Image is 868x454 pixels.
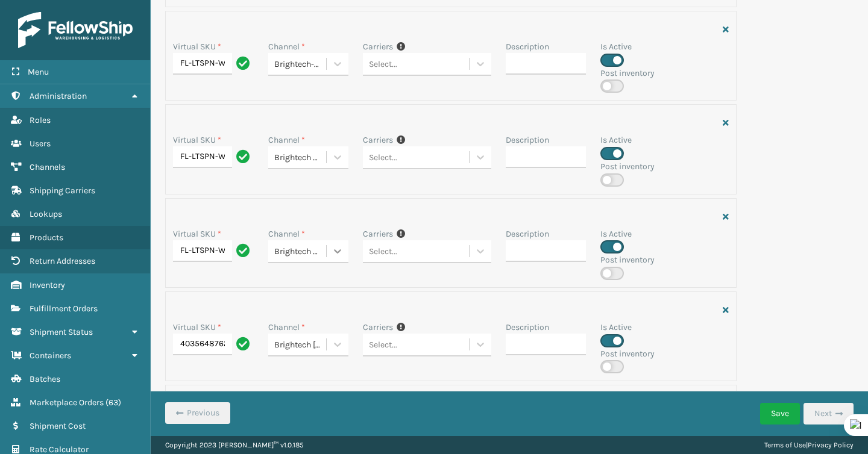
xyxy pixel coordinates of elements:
[369,244,397,257] div: Select...
[274,57,328,70] div: Brightech- Walmart
[30,209,62,219] span: Lookups
[268,228,305,240] label: Channel
[30,162,65,172] span: Channels
[600,228,632,240] label: Is Active
[30,327,93,337] span: Shipment Status
[30,303,98,314] span: Fulfillment Orders
[600,321,632,334] label: Is Active
[18,12,133,48] img: logo
[363,321,393,334] label: Carriers
[28,67,49,77] span: Menu
[30,256,95,266] span: Return Addresses
[506,134,549,146] label: Description
[274,151,328,164] div: Brightech Lowes
[30,397,104,408] span: Marketplace Orders
[804,403,854,424] button: Next
[30,91,87,101] span: Administration
[173,40,221,53] label: Virtual SKU
[369,151,397,164] div: Select...
[764,441,806,449] a: Terms of Use
[173,228,221,240] label: Virtual SKU
[274,244,328,257] div: Brightech Shopify Throne
[506,228,549,240] label: Description
[808,441,854,449] a: Privacy Policy
[363,40,393,53] label: Carriers
[363,134,393,146] label: Carriers
[268,40,305,53] label: Channel
[165,436,304,454] p: Copyright 2023 [PERSON_NAME]™ v 1.0.185
[30,421,86,431] span: Shipment Cost
[268,134,305,146] label: Channel
[30,115,51,125] span: Roles
[173,134,221,146] label: Virtual SKU
[600,134,632,146] label: Is Active
[764,436,854,454] div: |
[369,338,397,350] div: Select...
[506,321,549,334] label: Description
[30,374,60,384] span: Batches
[173,321,221,334] label: Virtual SKU
[268,321,305,334] label: Channel
[506,40,549,53] label: Description
[30,232,63,243] span: Products
[30,185,95,196] span: Shipping Carriers
[165,402,230,424] button: Previous
[600,67,655,79] label: Post inventory
[600,253,655,266] label: Post inventory
[30,138,51,149] span: Users
[369,57,397,70] div: Select...
[105,397,121,408] span: ( 63 )
[274,338,328,350] div: Brightech [PERSON_NAME]
[30,350,71,361] span: Containers
[600,160,655,173] label: Post inventory
[600,40,632,53] label: Is Active
[30,280,65,290] span: Inventory
[600,347,655,360] label: Post inventory
[363,228,393,240] label: Carriers
[760,403,800,424] button: Save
